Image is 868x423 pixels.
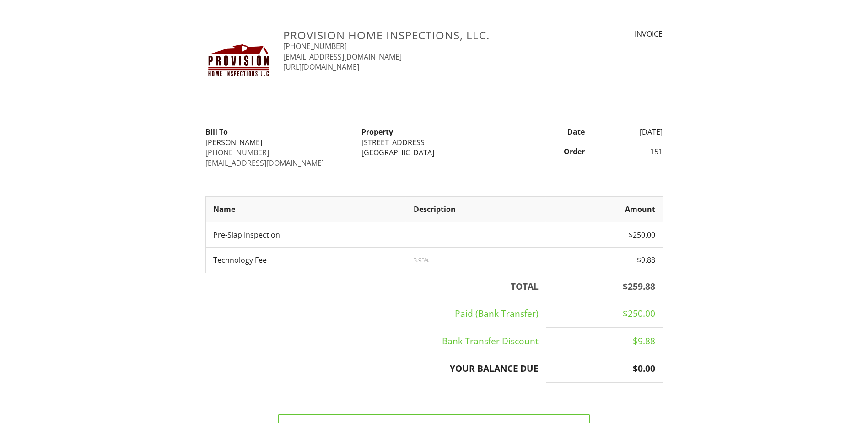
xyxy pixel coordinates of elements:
[205,158,324,168] a: [EMAIL_ADDRESS][DOMAIN_NAME]
[590,127,669,137] div: [DATE]
[205,328,546,355] td: Bank Transfer Discount
[205,355,546,383] th: YOUR BALANCE DUE
[512,146,590,157] div: Order
[205,147,269,157] a: [PHONE_NUMBER]
[361,137,507,147] div: [STREET_ADDRESS]
[406,197,546,222] th: Description
[546,300,663,328] td: $250.00
[205,29,273,96] img: IMG_6943.png
[205,137,350,147] div: [PERSON_NAME]
[556,29,663,39] div: INVOICE
[546,273,663,300] th: $259.88
[512,127,590,137] div: Date
[283,29,545,41] h3: Provision Home Inspections, LLC.
[546,355,663,383] th: $0.00
[361,147,507,157] div: [GEOGRAPHIC_DATA]
[361,127,393,137] strong: Property
[205,197,406,222] th: Name
[205,127,228,137] strong: Bill To
[546,328,663,355] td: $9.88
[205,300,546,328] td: Paid (Bank Transfer)
[283,62,359,72] a: [URL][DOMAIN_NAME]
[205,273,546,300] th: TOTAL
[546,248,663,273] td: $9.88
[205,248,406,273] td: Technology Fee
[546,197,663,222] th: Amount
[213,230,280,240] span: Pre-Slap Inspection
[283,41,347,51] a: [PHONE_NUMBER]
[414,256,539,264] div: 3.95%
[590,146,669,157] div: 151
[283,52,402,62] a: [EMAIL_ADDRESS][DOMAIN_NAME]
[546,222,663,247] td: $250.00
